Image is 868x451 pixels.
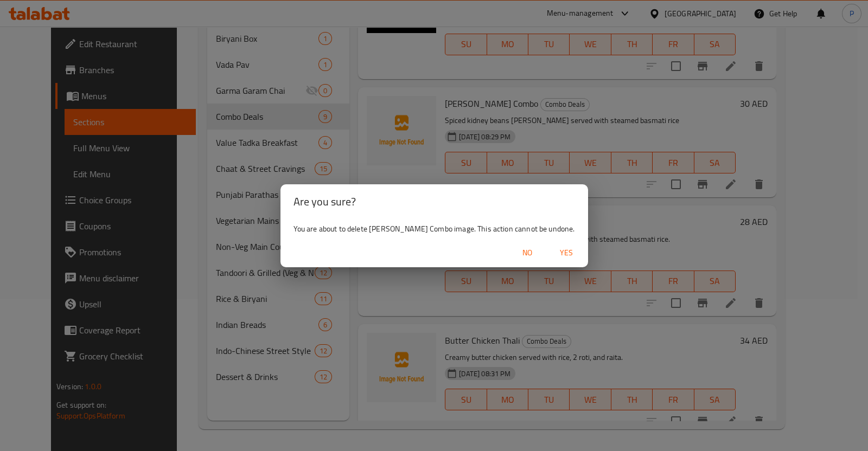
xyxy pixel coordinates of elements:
[293,193,575,210] h2: Are you sure?
[514,246,540,260] span: No
[553,246,579,260] span: Yes
[280,219,588,239] div: You are about to delete [PERSON_NAME] Combo image. This action cannot be undone.
[549,243,584,263] button: Yes
[510,243,545,263] button: No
